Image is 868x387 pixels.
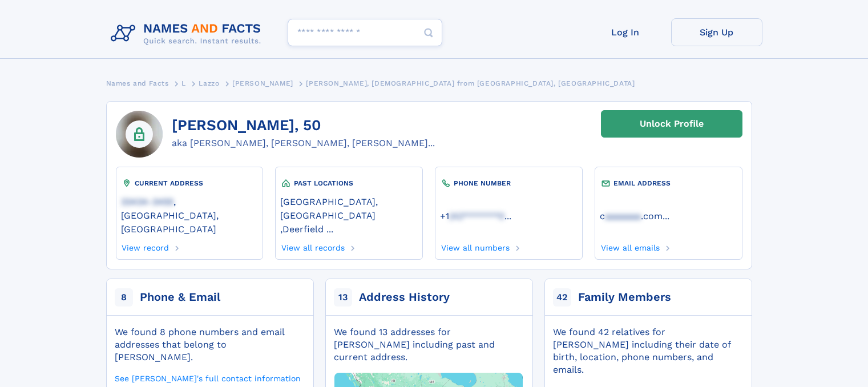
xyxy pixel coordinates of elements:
[115,326,304,364] div: We found 8 phone numbers and email addresses that belong to [PERSON_NAME].
[106,18,271,49] img: Logo Names and Facts
[601,110,742,138] a: Unlock Profile
[600,178,737,189] div: EMAIL ADDRESS
[199,79,219,87] span: Lazzo
[280,178,417,189] div: PAST LOCATIONS
[181,79,186,87] span: L
[306,79,635,87] span: [PERSON_NAME], [DEMOGRAPHIC_DATA] from [GEOGRAPHIC_DATA], [GEOGRAPHIC_DATA]
[280,195,417,221] a: [GEOGRAPHIC_DATA], [GEOGRAPHIC_DATA]
[580,18,671,46] a: Log In
[121,195,258,235] a: 33434-3455, [GEOGRAPHIC_DATA], [GEOGRAPHIC_DATA]
[600,211,737,221] a: ...
[232,79,293,87] span: [PERSON_NAME]
[172,117,435,134] h1: [PERSON_NAME], 50
[640,111,704,137] div: Unlock Profile
[359,289,450,305] div: Address History
[280,240,345,252] a: View all records
[671,18,762,46] a: Sign Up
[115,288,133,307] span: 8
[440,211,577,221] a: ...
[280,189,417,240] div: ,
[605,211,641,221] span: aaaaaaa
[553,326,742,376] div: We found 42 relatives for [PERSON_NAME] including their date of birth, location, phone numbers, a...
[121,240,169,252] a: View record
[334,288,352,307] span: 13
[181,76,186,90] a: L
[600,209,663,221] a: caaaaaaa.com
[440,178,577,189] div: PHONE NUMBER
[199,76,219,90] a: Lazzo
[282,223,333,235] a: Deerfield ...
[553,288,571,307] span: 42
[600,240,660,252] a: View all emails
[121,196,173,207] span: 33434-3455
[415,19,442,47] button: Search Button
[172,136,435,150] div: aka [PERSON_NAME], [PERSON_NAME], [PERSON_NAME]...
[121,178,258,189] div: CURRENT ADDRESS
[440,240,510,252] a: View all numbers
[140,289,220,305] div: Phone & Email
[106,76,169,90] a: Names and Facts
[578,289,671,305] div: Family Members
[334,326,523,364] div: We found 13 addresses for [PERSON_NAME] including past and current address.
[232,76,293,90] a: [PERSON_NAME]
[288,19,442,46] input: search input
